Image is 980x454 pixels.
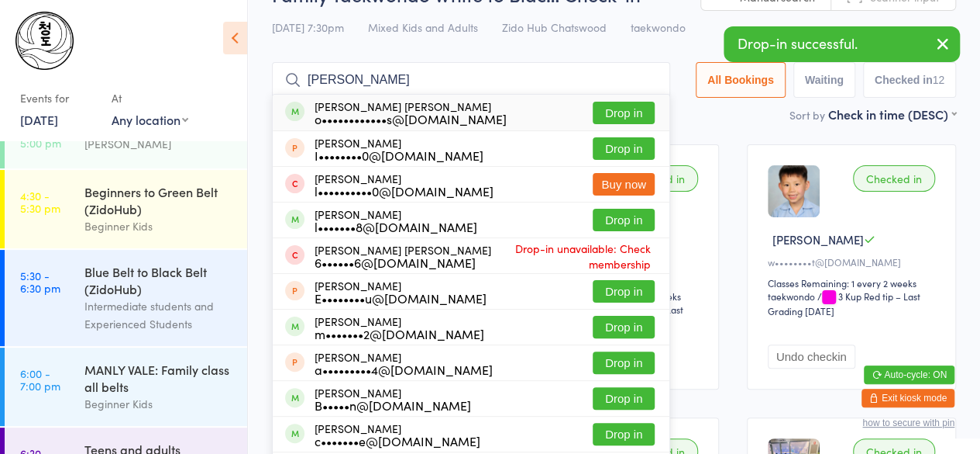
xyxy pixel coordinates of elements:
[315,279,487,304] div: [PERSON_NAME]
[5,348,247,426] a: 6:00 -7:00 pmMANLY VALE: Family class all beltsBeginner Kids
[84,361,234,395] div: MANLY VALE: Family class all belts
[20,85,96,111] div: Events for
[315,113,507,125] div: o••••••••••••s@[DOMAIN_NAME]
[768,165,820,217] img: image1658807915.png
[772,231,864,248] span: [PERSON_NAME]
[696,62,786,98] button: All Bookings
[593,102,655,124] button: Drop in
[768,345,855,369] button: Undo checkin
[853,165,935,192] div: Checked in
[864,366,954,384] button: Auto-cycle: ON
[15,12,74,70] img: Chungdo Taekwondo
[84,297,234,333] div: Intermediate students and Experienced Students
[593,423,655,445] button: Drop in
[368,19,478,35] span: Mixed Kids and Adults
[724,26,960,62] div: Drop-in successful.
[593,387,655,410] button: Drop in
[315,256,491,269] div: 6••••••6@[DOMAIN_NAME]
[112,85,188,111] div: At
[315,208,477,233] div: [PERSON_NAME]
[315,220,477,233] div: l•••••••8@[DOMAIN_NAME]
[20,367,60,392] time: 6:00 - 7:00 pm
[315,399,471,411] div: B•••••n@[DOMAIN_NAME]
[315,422,480,447] div: [PERSON_NAME]
[593,352,655,374] button: Drop in
[84,135,234,153] div: [PERSON_NAME]
[315,328,484,340] div: m•••••••2@[DOMAIN_NAME]
[593,316,655,338] button: Drop in
[20,124,61,149] time: 3:30 - 5:00 pm
[112,111,188,128] div: Any location
[315,363,493,376] div: a•••••••••4@[DOMAIN_NAME]
[768,289,920,317] span: / 3 Kup Red tip – Last Grading [DATE]
[315,137,483,161] div: [PERSON_NAME]
[315,100,507,125] div: [PERSON_NAME] [PERSON_NAME]
[631,19,686,35] span: taekwondo
[932,74,944,86] div: 12
[272,62,670,98] input: Search
[315,149,483,161] div: I••••••••0@[DOMAIN_NAME]
[20,269,60,294] time: 5:30 - 6:30 pm
[5,170,247,248] a: 4:30 -5:30 pmBeginners to Green Belt (ZidoHub)Beginner Kids
[863,62,956,98] button: Checked in12
[862,418,954,428] button: how to secure with pin
[593,280,655,303] button: Drop in
[593,173,655,196] button: Buy now
[793,62,855,98] button: Waiting
[789,107,825,123] label: Sort by
[20,111,58,128] a: [DATE]
[84,263,234,297] div: Blue Belt to Black Belt (ZidoHub)
[768,276,940,289] div: Classes Remaining: 1 every 2 weeks
[315,185,493,197] div: l••••••••••0@[DOMAIN_NAME]
[861,389,954,407] button: Exit kiosk mode
[502,19,607,35] span: Zido Hub Chatswood
[272,19,344,35] span: [DATE] 7:30pm
[20,189,60,214] time: 4:30 - 5:30 pm
[315,351,493,376] div: [PERSON_NAME]
[84,217,234,235] div: Beginner Kids
[315,315,484,340] div: [PERSON_NAME]
[593,209,655,231] button: Drop in
[315,172,493,197] div: [PERSON_NAME]
[768,289,815,303] div: taekwondo
[315,244,491,269] div: [PERSON_NAME] [PERSON_NAME]
[768,255,940,269] div: w••••••••t@[DOMAIN_NAME]
[828,106,956,123] div: Check in time (DESC)
[315,292,487,304] div: E••••••••u@[DOMAIN_NAME]
[593,137,655,160] button: Drop in
[491,237,655,276] span: Drop-in unavailable: Check membership
[84,395,234,413] div: Beginner Kids
[84,183,234,217] div: Beginners to Green Belt (ZidoHub)
[315,435,480,447] div: c•••••••e@[DOMAIN_NAME]
[5,250,247,346] a: 5:30 -6:30 pmBlue Belt to Black Belt (ZidoHub)Intermediate students and Experienced Students
[315,386,471,411] div: [PERSON_NAME]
